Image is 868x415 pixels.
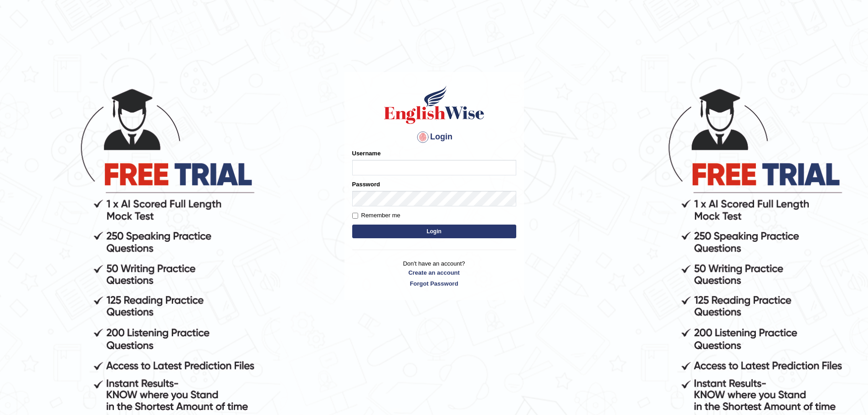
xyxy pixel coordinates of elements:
img: Logo of English Wise sign in for intelligent practice with AI [382,84,486,125]
p: Don't have an account? [352,259,516,287]
a: Forgot Password [352,279,516,288]
button: Login [352,225,516,238]
input: Remember me [352,213,358,219]
h4: Login [352,130,516,144]
label: Username [352,149,381,158]
label: Remember me [352,211,401,220]
label: Password [352,180,380,189]
a: Create an account [352,268,516,277]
